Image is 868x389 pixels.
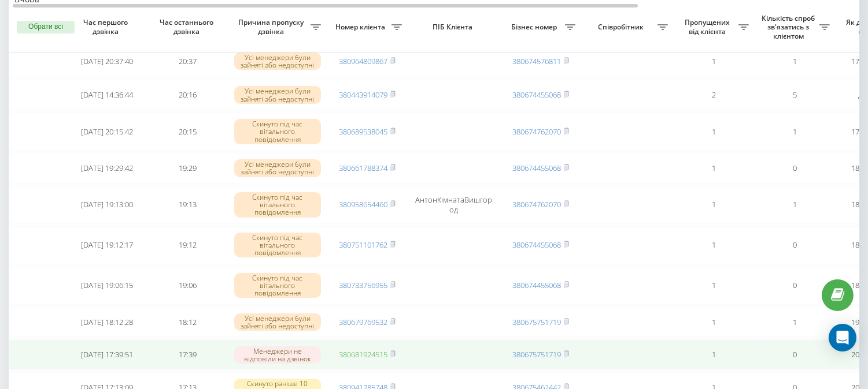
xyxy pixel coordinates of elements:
div: Скинуто під час вітального повідомлення [234,273,321,298]
a: 380675751719 [512,317,561,327]
a: 380958654460 [339,199,387,210]
a: 380674762070 [512,126,561,137]
td: 19:06 [147,267,228,305]
td: 1 [755,45,836,77]
td: [DATE] 18:12:28 [67,307,147,338]
td: 17:39 [147,339,228,370]
div: Скинуто під час вітального повідомлення [234,119,321,144]
div: Скинуто під час вітального повідомлення [234,192,321,218]
td: 20:16 [147,80,228,110]
td: [DATE] 19:06:15 [67,267,147,305]
td: 20:37 [147,45,228,77]
a: 380751101762 [339,240,387,250]
td: 1 [755,113,836,151]
a: 380689538045 [339,126,387,137]
a: 380733756955 [339,280,387,290]
td: [DATE] 20:37:40 [67,45,147,77]
td: [DATE] 20:15:42 [67,113,147,151]
td: [DATE] 17:39:51 [67,339,147,370]
a: 380674455068 [512,240,561,250]
td: [DATE] 14:36:44 [67,80,147,110]
a: 380674576811 [512,56,561,66]
div: Скинуто під час вітального повідомлення [234,233,321,258]
span: Пропущених від клієнта [679,18,738,36]
a: 380681924515 [339,349,387,360]
div: Усі менеджери були зайняті або недоступні [234,86,321,103]
a: 380443914079 [339,89,387,100]
div: Усі менеджери були зайняті або недоступні [234,159,321,177]
span: Номер клієнта [333,23,391,32]
td: 0 [755,267,836,305]
td: 1 [674,113,755,151]
td: 1 [755,307,836,338]
td: 19:13 [147,186,228,224]
span: Час останнього дзвінка [157,18,219,36]
td: 1 [674,45,755,77]
td: 1 [674,226,755,264]
a: 380674762070 [512,199,561,210]
td: [DATE] 19:12:17 [67,226,147,264]
td: 1 [755,186,836,224]
td: 18:12 [147,307,228,338]
td: [DATE] 19:29:42 [67,153,147,184]
span: ПІБ Клієнта [418,23,490,32]
div: Менеджери не відповіли на дзвінок [234,346,321,364]
button: Обрати всі [17,21,75,33]
span: Причина пропуску дзвінка [234,18,311,36]
td: 19:29 [147,153,228,184]
a: 380661788374 [339,163,387,173]
span: Бізнес номер [506,23,565,32]
td: 0 [755,226,836,264]
a: 380964809867 [339,56,387,66]
span: Час першого дзвінка [76,18,138,36]
a: 380674455068 [512,280,561,290]
td: 1 [674,153,755,184]
td: 0 [755,153,836,184]
td: АнтонКімнатаВишгород [408,186,500,224]
td: 2 [674,80,755,110]
td: [DATE] 19:13:00 [67,186,147,224]
a: 380675751719 [512,349,561,360]
td: 19:12 [147,226,228,264]
td: 1 [674,339,755,370]
td: 1 [674,267,755,305]
td: 1 [674,307,755,338]
span: Кількість спроб зв'язатись з клієнтом [760,14,819,41]
a: 380674455068 [512,163,561,173]
div: Усі менеджери були зайняті або недоступні [234,53,321,70]
span: Співробітник [587,23,658,32]
a: 380674455068 [512,89,561,100]
a: 380679769532 [339,317,387,327]
div: Open Intercom Messenger [829,324,856,351]
td: 20:15 [147,113,228,151]
div: Усі менеджери були зайняті або недоступні [234,313,321,331]
td: 5 [755,80,836,110]
td: 1 [674,186,755,224]
td: 0 [755,339,836,370]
